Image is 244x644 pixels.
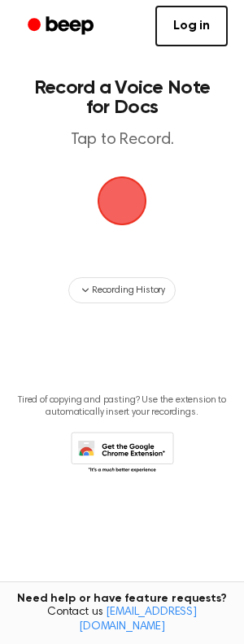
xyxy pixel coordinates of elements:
[16,11,108,42] a: Beep
[79,607,197,633] a: [EMAIL_ADDRESS][DOMAIN_NAME]
[10,606,234,634] span: Contact us
[92,283,165,298] span: Recording History
[13,394,231,419] p: Tired of copying and pasting? Use the extension to automatically insert your recordings.
[155,6,228,46] a: Log in
[68,277,176,303] button: Recording History
[29,78,215,117] h1: Record a Voice Note for Docs
[98,176,146,225] img: Beep Logo
[29,130,215,150] p: Tap to Record.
